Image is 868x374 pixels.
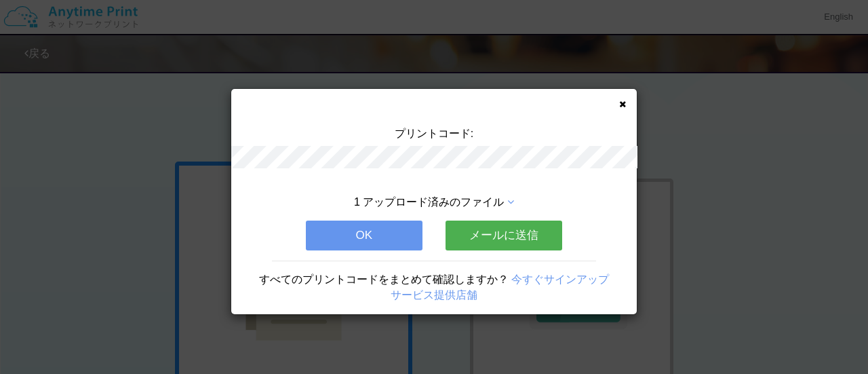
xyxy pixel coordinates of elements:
[446,221,562,250] button: メールに送信
[259,274,509,285] span: すべてのプリントコードをまとめて確認しますか？
[306,221,422,250] button: OK
[511,274,609,285] a: 今すぐサインアップ
[395,128,473,139] span: プリントコード:
[391,289,477,301] a: サービス提供店舗
[354,196,504,208] span: 1 アップロード済みのファイル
